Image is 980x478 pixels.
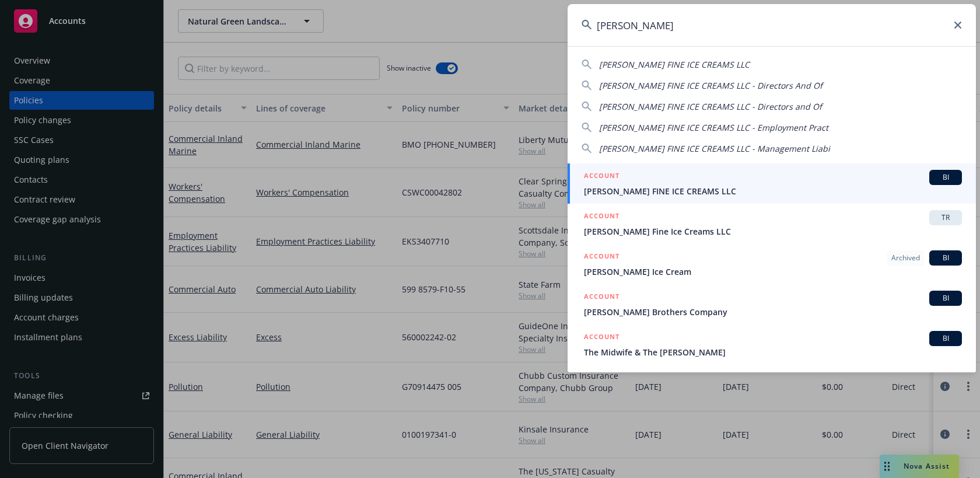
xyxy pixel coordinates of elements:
[584,210,619,224] h5: ACCOUNT
[599,59,750,70] span: [PERSON_NAME] FINE ICE CREAMS LLC
[584,185,962,197] span: [PERSON_NAME] FINE ICE CREAMS LLC
[934,333,957,344] span: BI
[584,306,962,318] span: [PERSON_NAME] Brothers Company
[568,204,976,244] a: ACCOUNTTR[PERSON_NAME] Fine Ice Creams LLC
[599,122,828,133] span: [PERSON_NAME] FINE ICE CREAMS LLC - Employment Pract
[934,172,957,183] span: BI
[584,266,962,278] span: [PERSON_NAME] Ice Cream
[934,212,957,223] span: TR
[584,331,619,345] h5: ACCOUNT
[599,143,830,154] span: [PERSON_NAME] FINE ICE CREAMS LLC - Management Liabi
[599,80,822,91] span: [PERSON_NAME] FINE ICE CREAMS LLC - Directors And Of
[599,101,822,112] span: [PERSON_NAME] FINE ICE CREAMS LLC - Directors and Of
[891,253,920,263] span: Archived
[568,244,976,284] a: ACCOUNTArchivedBI[PERSON_NAME] Ice Cream
[568,325,976,365] a: ACCOUNTBIThe Midwife & The [PERSON_NAME]
[568,163,976,204] a: ACCOUNTBI[PERSON_NAME] FINE ICE CREAMS LLC
[584,250,619,264] h5: ACCOUNT
[568,284,976,325] a: ACCOUNTBI[PERSON_NAME] Brothers Company
[568,365,976,415] a: POLICY
[934,293,957,303] span: BI
[584,170,619,184] h5: ACCOUNT
[584,346,962,358] span: The Midwife & The [PERSON_NAME]
[934,253,957,263] span: BI
[568,4,976,46] input: Search...
[584,225,962,238] span: [PERSON_NAME] Fine Ice Creams LLC
[584,371,611,383] h5: POLICY
[584,291,619,305] h5: ACCOUNT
